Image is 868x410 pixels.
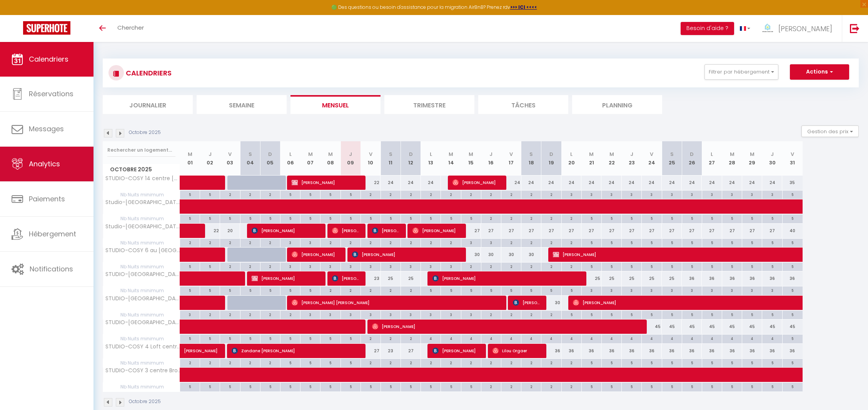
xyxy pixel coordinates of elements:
[662,224,682,238] div: 27
[104,224,181,229] span: Studio-[GEOGRAPHIC_DATA]
[762,239,782,246] div: 5
[220,239,240,246] div: 2
[180,239,200,246] div: 2
[220,224,240,238] div: 20
[332,223,359,238] span: [PERSON_NAME]
[801,126,859,137] button: Gestion des prix
[722,224,742,238] div: 27
[682,214,702,222] div: 5
[662,176,682,190] div: 24
[381,176,401,190] div: 24
[103,263,180,271] span: Nb Nuits minimum
[421,263,441,270] div: 3
[381,214,401,222] div: 5
[541,176,561,190] div: 24
[124,64,172,82] h3: CALENDRIERS
[722,214,742,222] div: 5
[782,141,803,176] th: 31
[352,247,459,262] span: [PERSON_NAME]
[384,95,474,114] li: Trimestre
[601,141,621,176] th: 22
[421,239,441,246] div: 2
[662,141,682,176] th: 25
[232,343,358,358] span: Zondane [PERSON_NAME]
[481,263,501,270] div: 2
[104,271,181,277] span: STUDIO-[GEOGRAPHIC_DATA]
[722,271,742,286] div: 36
[702,271,722,286] div: 36
[602,214,621,222] div: 5
[401,239,421,246] div: 2
[771,151,774,158] abbr: J
[421,214,441,222] div: 5
[381,239,401,246] div: 2
[441,141,461,176] th: 14
[308,151,313,158] abbr: M
[562,191,581,198] div: 3
[662,214,682,222] div: 5
[29,124,64,134] span: Messages
[260,263,280,270] div: 2
[642,141,662,176] th: 24
[682,271,702,286] div: 36
[742,191,762,198] div: 3
[791,151,794,158] abbr: V
[622,214,641,222] div: 5
[742,271,762,286] div: 36
[762,191,782,198] div: 3
[240,214,260,222] div: 5
[642,263,661,270] div: 5
[180,263,200,270] div: 5
[103,95,193,114] li: Journalier
[609,151,614,158] abbr: M
[521,263,541,270] div: 2
[622,141,642,176] th: 23
[561,141,581,176] th: 20
[582,239,601,246] div: 5
[601,224,621,238] div: 27
[188,151,192,158] abbr: M
[461,263,481,270] div: 2
[722,141,742,176] th: 28
[662,271,682,286] div: 25
[240,263,260,270] div: 2
[220,263,240,270] div: 2
[180,141,200,176] th: 01
[601,176,621,190] div: 24
[702,239,722,246] div: 5
[742,141,762,176] th: 29
[260,191,280,198] div: 2
[570,151,573,158] abbr: L
[104,176,181,181] span: STUDIO-COSY 14 centre [GEOGRAPHIC_DATA]
[252,223,318,238] span: [PERSON_NAME]
[200,263,220,270] div: 5
[481,214,501,222] div: 2
[501,191,521,198] div: 2
[756,15,842,42] a: ... [PERSON_NAME]
[341,141,361,176] th: 09
[582,191,601,198] div: 3
[501,214,521,222] div: 2
[441,191,461,198] div: 2
[501,224,521,238] div: 27
[430,151,432,158] abbr: L
[29,89,73,99] span: Réservations
[104,248,181,253] span: STUDIO-COSY 6 au [GEOGRAPHIC_DATA]
[711,151,713,158] abbr: L
[722,263,742,270] div: 5
[662,191,682,198] div: 3
[107,143,175,157] input: Rechercher un logement...
[529,151,533,158] abbr: S
[682,239,702,246] div: 5
[290,95,381,114] li: Mensuel
[300,239,320,246] div: 3
[541,141,561,176] th: 19
[702,224,722,238] div: 27
[260,214,280,222] div: 5
[23,21,70,35] img: Super Booking
[461,239,481,246] div: 3
[412,223,459,238] span: [PERSON_NAME]
[341,263,361,270] div: 3
[117,23,144,32] span: Chercher
[642,176,662,190] div: 24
